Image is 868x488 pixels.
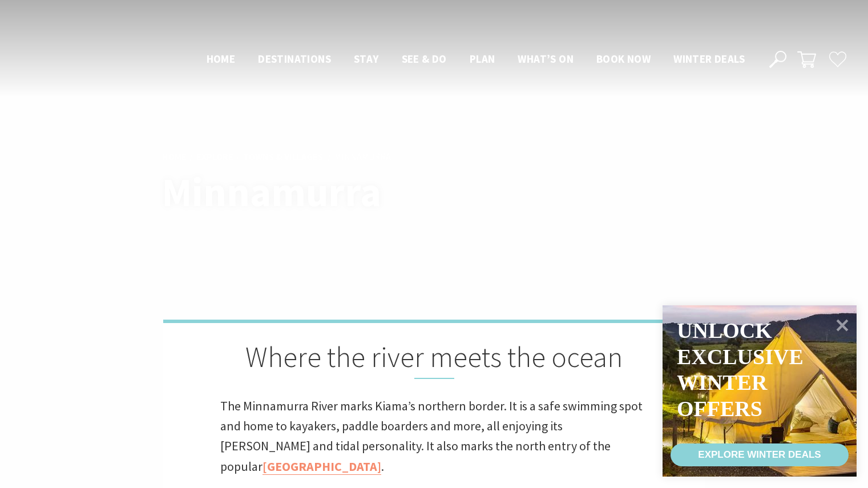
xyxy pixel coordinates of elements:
[671,443,849,466] a: EXPLORE WINTER DEALS
[402,52,447,66] span: See & Do
[195,50,756,69] nav: Main Menu
[263,458,381,475] a: [GEOGRAPHIC_DATA]
[334,150,391,164] li: Minnamurra
[518,52,574,66] span: What’s On
[207,52,236,66] span: Home
[596,52,651,66] span: Book now
[243,151,323,163] a: Towns & Villages
[162,151,187,163] a: Home
[258,52,331,66] span: Destinations
[220,340,648,379] h2: Where the river meets the ocean
[354,52,379,66] span: Stay
[162,170,485,214] h1: Minnamurra
[698,443,821,466] div: EXPLORE WINTER DEALS
[220,396,648,477] p: The Minnamurra River marks Kiama’s northern border. It is a safe swimming spot and home to kayake...
[673,52,745,66] span: Winter Deals
[470,52,495,66] span: Plan
[196,151,233,163] a: Explore
[677,318,803,422] div: Unlock exclusive winter offers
